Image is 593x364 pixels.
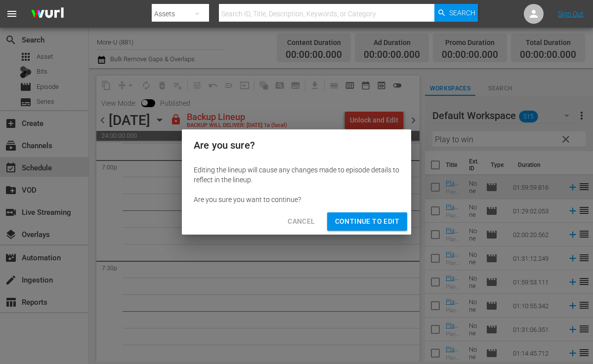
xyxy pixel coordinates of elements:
[24,2,71,26] img: ans4CAIJ8jUAAAAAAAAAAAAAAAAAAAAAAAAgQb4GAAAAAAAAAAAAAAAAAAAAAAAAJMjXAAAAAAAAAAAAAAAAAAAAAAAAgAT5G...
[327,212,407,231] button: Continue to Edit
[194,137,399,153] h2: Are you sure?
[335,215,399,228] span: Continue to Edit
[280,212,323,231] button: Cancel
[558,10,584,18] a: Sign Out
[6,8,18,20] span: menu
[194,165,399,185] div: Editing the lineup will cause any changes made to episode details to reflect in the lineup.
[194,195,399,204] div: Are you sure you want to continue?
[288,215,315,228] span: Cancel
[449,4,475,22] span: Search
